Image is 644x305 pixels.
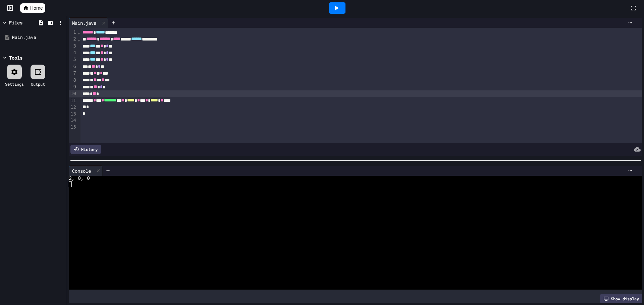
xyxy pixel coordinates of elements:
div: Output [31,81,45,87]
div: 14 [69,117,77,124]
div: Main.java [69,19,100,26]
div: Console [69,167,94,174]
span: 2, 0, 0 [69,176,90,181]
div: 8 [69,77,77,84]
div: History [70,145,101,154]
iframe: chat widget [588,249,637,278]
div: Main.java [69,18,108,28]
div: 9 [69,84,77,90]
div: Files [9,19,22,26]
div: Settings [5,81,24,87]
div: 5 [69,56,77,63]
div: 15 [69,124,77,131]
span: Fold line [77,29,80,35]
div: 12 [69,104,77,111]
span: Fold line [77,36,80,42]
div: 11 [69,97,77,104]
div: Console [69,166,103,176]
div: Main.java [12,34,64,41]
div: Show display [600,294,642,303]
span: Home [30,5,43,11]
div: 10 [69,90,77,97]
iframe: chat widget [616,278,637,298]
div: 6 [69,63,77,70]
div: 13 [69,111,77,118]
div: 3 [69,43,77,50]
div: 1 [69,29,77,36]
div: 2 [69,36,77,43]
div: Tools [9,54,22,61]
a: Home [20,3,45,13]
div: 4 [69,50,77,56]
div: 7 [69,70,77,77]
